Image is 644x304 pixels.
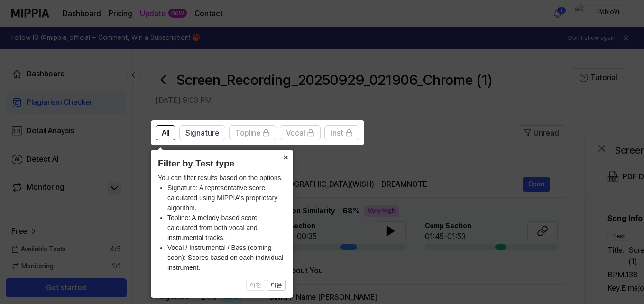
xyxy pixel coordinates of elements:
[156,125,175,140] button: All
[185,128,219,139] span: Signature
[286,128,305,139] span: Vocal
[162,128,169,139] span: All
[158,157,286,171] header: Filter by Test type
[324,125,359,140] button: Inst
[158,173,286,273] div: You can filter results based on the options.
[235,128,260,139] span: Topline
[179,125,225,140] button: Signature
[229,125,276,140] button: Topline
[267,280,286,291] button: 다음
[167,213,286,243] li: Topline: A melody-based score calculated from both vocal and instrumental tracks.
[280,125,321,140] button: Vocal
[167,243,286,273] li: Vocal / Instrumental / Bass (coming soon): Scores based on each individual instrument.
[331,128,343,139] span: Inst
[167,183,286,213] li: Signature: A representative score calculated using MIPPIA's proprietary algorithm.
[278,150,293,163] button: Close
